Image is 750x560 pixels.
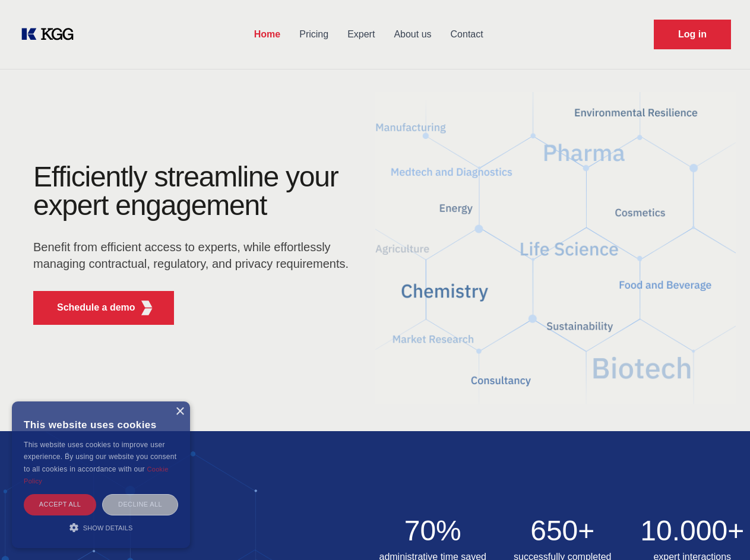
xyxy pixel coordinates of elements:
a: KOL Knowledge Platform: Talk to Key External Experts (KEE) [19,25,83,44]
div: Decline all [102,494,178,515]
a: Contact [441,19,493,50]
div: This website uses cookies [24,410,178,439]
div: Close [175,407,184,416]
span: This website uses cookies to improve user experience. By using our website you consent to all coo... [24,441,176,473]
a: Request Demo [654,20,731,49]
img: KGG Fifth Element RED [140,300,154,315]
div: Accept all [24,494,96,515]
p: Schedule a demo [57,300,135,315]
a: Expert [338,19,384,50]
a: Home [245,19,290,50]
iframe: Chat Widget [691,503,750,560]
span: Show details [83,524,133,531]
div: Show details [24,521,178,533]
a: About us [384,19,441,50]
p: Benefit from efficient access to experts, while effortlessly managing contractual, regulatory, an... [33,239,356,272]
h2: 650+ [505,517,621,545]
h2: 70% [375,517,491,545]
img: KGG Fifth Element RED [375,77,736,419]
h1: Efficiently streamline your expert engagement [33,163,356,220]
a: Cookie Policy [24,466,169,485]
button: Schedule a demoKGG Fifth Element RED [33,291,174,325]
a: Pricing [290,19,338,50]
